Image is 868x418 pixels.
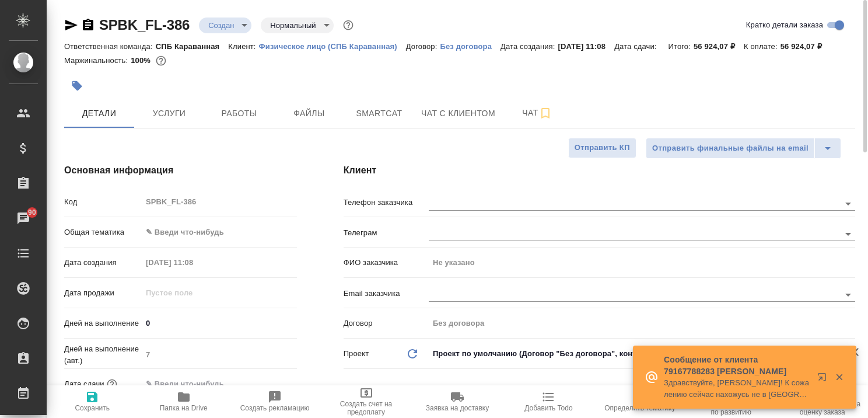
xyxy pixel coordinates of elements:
[440,42,501,51] p: Без договора
[64,18,78,32] button: Скопировать ссылку для ЯМессенджера
[142,346,297,363] input: Пустое поле
[160,404,208,412] span: Папка на Drive
[281,106,337,121] span: Файлы
[344,163,855,177] h4: Клиент
[351,106,407,121] span: Smartcat
[142,254,244,271] input: Пустое поле
[259,42,406,51] p: Физическое лицо (СПБ Караванная)
[320,385,411,418] button: Создать счет на предоплату
[205,20,237,30] button: Создан
[64,73,90,99] button: Добавить тэг
[524,404,572,412] span: Добавить Todo
[3,204,44,233] a: 90
[406,42,440,51] p: Договор:
[421,106,495,121] span: Чат с клиентом
[429,254,855,271] input: Пустое поле
[840,226,856,242] button: Open
[440,41,501,51] a: Без договора
[156,42,229,51] p: СПБ Караванная
[694,42,744,51] p: 56 924,07 ₽
[646,138,815,159] button: Отправить финальные файлы на email
[652,142,808,155] span: Отправить финальные файлы на email
[501,42,558,51] p: Дата создания:
[344,288,429,299] p: Email заказчика
[64,42,156,51] p: Ответственная команда:
[509,106,565,120] span: Чат
[780,42,831,51] p: 56 924,07 ₽
[199,18,251,33] div: Создан
[558,42,615,51] p: [DATE] 11:08
[341,18,356,33] button: Доп статусы указывают на важность/срочность заказа
[138,385,229,418] button: Папка на Drive
[153,53,169,68] button: 0.00 RUB;
[668,42,694,51] p: Итого:
[344,318,429,329] p: Договор
[344,227,429,239] p: Телеграм
[64,227,142,238] p: Общая тематика
[840,196,856,212] button: Open
[503,385,594,418] button: Добавить Todo
[64,343,142,367] p: Дней на выполнение (авт.)
[64,196,142,208] p: Код
[344,257,429,269] p: ФИО заказчика
[344,348,369,360] p: Проект
[142,375,244,392] input: ✎ Введи что-нибудь
[64,287,142,299] p: Дата продажи
[810,365,838,393] button: Открыть в новой вкладке
[142,284,244,301] input: Пустое поле
[259,41,406,51] a: Физическое лицо (СПБ Караванная)
[229,385,320,418] button: Создать рекламацию
[327,400,404,416] span: Создать счет на предоплату
[228,42,258,51] p: Клиент:
[71,106,127,121] span: Детали
[614,42,659,51] p: Дата сдачи:
[211,106,267,121] span: Работы
[840,287,856,303] button: Open
[594,385,685,418] button: Определить тематику
[429,315,855,332] input: Пустое поле
[746,19,823,31] span: Кратко детали заказа
[141,106,197,121] span: Услуги
[744,42,780,51] p: К оплате:
[104,377,120,392] button: Если добавить услуги и заполнить их объемом, то дата рассчитается автоматически
[81,18,95,32] button: Скопировать ссылку
[146,227,283,238] div: ✎ Введи что-нибудь
[344,197,429,208] p: Телефон заказчика
[604,404,675,412] span: Определить тематику
[664,377,810,400] p: Здравствуйте, [PERSON_NAME]! К сожалению сейчас нахожусь не в [GEOGRAPHIC_DATA], нет возможности ...
[142,193,297,210] input: Пустое поле
[240,404,310,412] span: Создать рекламацию
[47,385,138,418] button: Сохранить
[429,344,855,364] div: Проект по умолчанию (Договор "Без договора", контрагент "Физическое лицо")
[75,404,110,412] span: Сохранить
[64,163,297,177] h4: Основная информация
[568,138,636,158] button: Отправить КП
[131,56,153,65] p: 100%
[664,354,810,377] p: Сообщение от клиента 79167788283 [PERSON_NAME]
[575,141,630,155] span: Отправить КП
[646,138,841,159] div: split button
[64,378,104,390] p: Дата сдачи
[64,257,142,269] p: Дата создания
[267,20,319,30] button: Нормальный
[64,56,131,65] p: Маржинальность:
[21,207,43,218] span: 90
[412,385,503,418] button: Заявка на доставку
[99,17,190,33] a: SPBK_FL-386
[827,372,851,382] button: Закрыть
[142,222,297,242] div: ✎ Введи что-нибудь
[261,18,333,33] div: Создан
[64,318,142,329] p: Дней на выполнение
[142,315,297,332] input: ✎ Введи что-нибудь
[538,106,552,120] svg: Подписаться
[426,404,489,412] span: Заявка на доставку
